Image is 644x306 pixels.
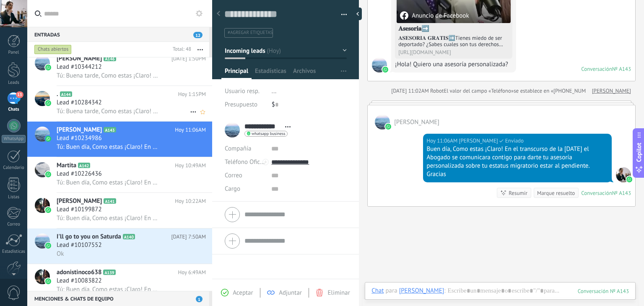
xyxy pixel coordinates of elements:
span: Lead #10107552 [57,241,102,249]
span: Robot [430,87,444,94]
div: ¡Hola! Quiero una asesoría personalizada? [395,60,512,69]
span: Lead #10284342 [57,99,102,107]
span: 12 [193,32,203,38]
span: Tú: Buen día, Como estas ¡Claro! En el transcurso de la [DATE] el Abogado se comunicara contigo p... [57,285,160,293]
span: [PERSON_NAME] [57,197,102,205]
span: A140 [123,234,135,239]
span: Aceptar [233,289,253,297]
div: Marque resuelto [537,189,575,197]
span: Lisbet Otaño [372,57,387,73]
span: Copilot [635,143,643,162]
img: waba.svg [385,124,391,130]
a: avataricon[PERSON_NAME]A146[DATE] 1:50PMLead #10344212Tú: Buena tarde, Como estas ¡Claro! En el t... [27,50,212,86]
span: Cargo [225,186,240,192]
div: Usuario resp. [225,85,265,98]
span: El valor del campo «Teléfono» [444,87,514,95]
div: Estadísticas [2,249,26,254]
img: waba.svg [382,67,388,73]
span: Lead #10234986 [57,134,102,143]
span: Eliminar [327,289,350,297]
div: Ocultar [353,8,362,20]
div: Panel [2,50,26,55]
span: Presupuesto [225,101,257,109]
span: [DATE] 7:50AM [171,233,206,241]
span: [PERSON_NAME] [57,54,102,63]
div: Menciones & Chats de equipo [27,291,209,306]
span: ... [272,87,277,95]
div: [DATE] 11:02AM [391,87,430,95]
h4: 𝐀𝐬𝐞𝐬𝐨𝐫𝐢𝐚➡️ [398,25,509,33]
span: para [386,287,397,295]
span: Tú: Buena tarde, Como estas ¡Claro! En el transcurso de la tarde el Abogado se comunicara contigo... [57,107,160,115]
span: A143 [104,127,116,132]
img: waba.svg [626,176,632,182]
a: avatariconI'll go to you on SaturdaA140[DATE] 7:50AMLead #10107552Ok [27,228,212,264]
button: Correo [225,169,242,182]
span: adonistinoco638 [57,268,101,277]
div: Buen día, Como estas ¡Claro! En el transcurso de la [DATE] el Abogado se comunicara contigo para ... [427,145,608,179]
a: avataricon.A144Hoy 1:15PMLead #10284342Tú: Buena tarde, Como estas ¡Claro! En el transcurso de la... [27,86,212,121]
span: Tú: Buen día, Como estas ¡Claro! En el transcurso de la [DATE] el Abogado se comunicara contigo p... [57,143,160,151]
span: #agregar etiquetas [228,30,273,36]
span: Martita [57,161,76,170]
span: Hoy 6:49AM [178,268,206,277]
span: Correo [225,171,242,179]
div: Conversación [581,189,612,197]
img: icon [45,278,51,284]
span: A141 [104,198,116,204]
span: A142 [78,163,90,168]
span: [PERSON_NAME] [57,126,102,134]
span: Enviado [505,137,524,145]
span: Susana Rocha [616,167,631,182]
div: Resumir [509,189,527,197]
div: Entradas [27,27,209,42]
div: Total: 48 [169,45,191,54]
span: Lead #10199872 [57,205,102,214]
a: avatariconadonistinoco638A139Hoy 6:49AMLead #10083822Tú: Buen día, Como estas ¡Claro! En el trans... [27,264,212,299]
div: Leads [2,80,26,86]
span: Lisbet Otaño [394,118,439,126]
span: A146 [104,56,116,61]
div: Cargo [225,182,265,196]
span: Tú: Buen día, Como estas ¡Claro! En el transcurso de la [DATE] el Abogado se comunicara contigo p... [57,214,160,222]
span: Archivos [293,67,316,79]
span: Adjuntar [279,289,302,297]
span: Usuario resp. [225,87,260,95]
img: icon [45,100,51,106]
span: : [444,287,445,295]
span: 13 [16,91,23,98]
a: avatariconMartitaA142Hoy 10:49AMLead #10226436Tú: Buen día, Como estas ¡Claro! En el transcurso d... [27,157,212,192]
div: Calendario [2,165,26,171]
span: whatsapp business [252,132,285,136]
span: Tú: Buen día, Como estas ¡Claro! En el transcurso de la [DATE] el Abogado se comunicara contigo p... [57,179,160,187]
a: avataricon[PERSON_NAME]A141Hoy 10:22AMLead #10199872Tú: Buen día, Como estas ¡Claro! En el transc... [27,193,212,228]
span: Principal [225,67,248,79]
span: Ok [57,250,64,258]
button: Teléfono Oficina [225,156,265,169]
span: Lisbet Otaño [375,114,390,130]
a: [PERSON_NAME] [592,87,631,95]
span: Hoy 10:22AM [175,197,206,205]
div: Hoy 11:06AM [427,137,459,145]
span: A139 [103,270,115,275]
div: 𝐀𝐒𝐄𝐒𝐎𝐑𝐈𝐀 𝐆𝐑𝐀𝐓𝐈𝐒➡️Tienes miedo de ser deportado? ¿Sabes cuales son tus derechos como inmigrante? P... [398,35,509,47]
img: icon [45,171,51,177]
span: Lead #10226436 [57,170,102,178]
a: avataricon[PERSON_NAME]A143Hoy 11:06AMLead #10234986Tú: Buen día, Como estas ¡Claro! En el transc... [27,122,212,157]
span: Teléfono Oficina [225,158,268,166]
span: Lead #10083822 [57,277,102,285]
div: Chats abiertos [34,44,72,54]
span: A144 [60,91,72,97]
div: Correo [2,222,26,227]
span: . [57,90,58,99]
div: Conversación [581,65,612,73]
span: I'll go to you on Saturda [57,233,121,241]
div: [URL][DOMAIN_NAME] [398,49,509,55]
span: Susana Rocha (Sales Office) [459,137,498,145]
div: Listas [2,194,26,200]
div: Presupuesto [225,98,265,112]
div: WhatsApp [2,135,26,143]
div: Compañía [225,142,265,156]
span: [DATE] 1:50PM [171,54,206,63]
div: № A143 [612,189,631,197]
